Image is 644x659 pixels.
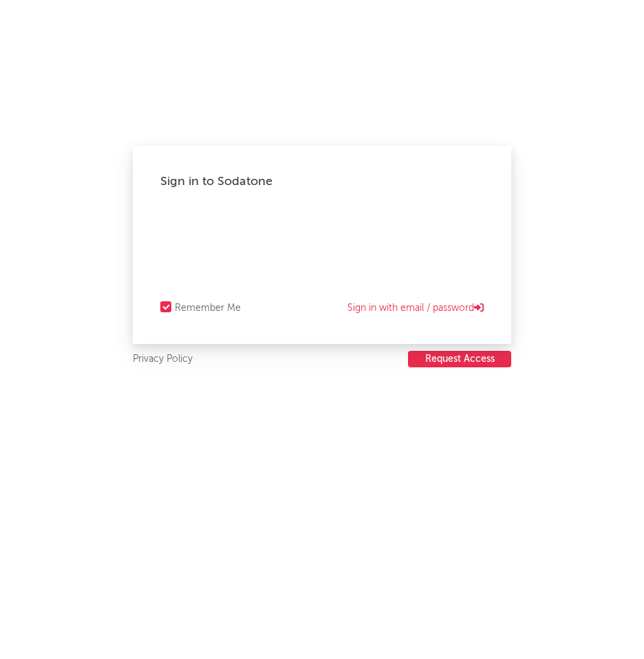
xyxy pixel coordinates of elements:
[133,351,193,368] a: Privacy Policy
[408,351,511,367] button: Request Access
[175,300,241,316] div: Remember Me
[160,173,484,190] div: Sign in to Sodatone
[408,351,511,368] a: Request Access
[347,300,484,316] a: Sign in with email / password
